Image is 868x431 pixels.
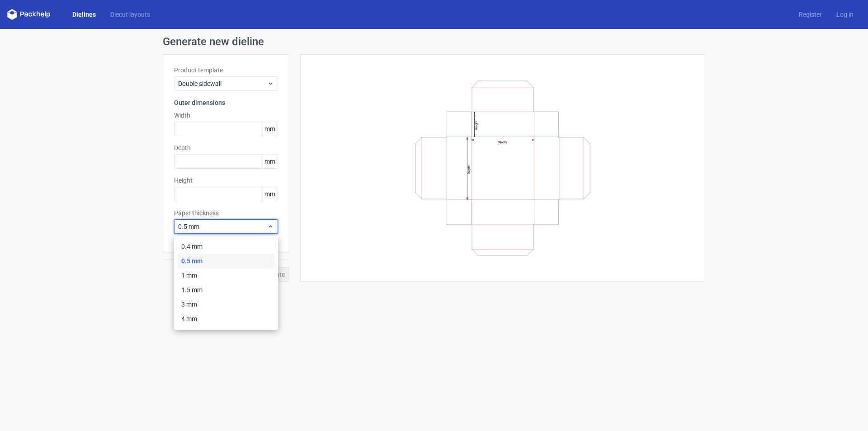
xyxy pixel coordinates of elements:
label: Paper thickness [174,208,278,218]
div: 0.4 mm [178,239,274,254]
a: Log in [829,10,861,19]
span: mm [262,187,278,201]
text: Height [474,120,478,130]
span: mm [262,155,278,168]
div: 1 mm [178,268,274,283]
label: Width [174,111,278,120]
div: 1.5 mm [178,283,274,297]
span: mm [262,122,278,136]
a: Dielines [65,10,103,19]
text: Width [498,140,507,144]
div: 4 mm [178,312,274,326]
div: 3 mm [178,297,274,312]
a: Diecut layouts [103,10,157,19]
h3: Outer dimensions [174,98,278,107]
span: Double sidewall [178,79,267,88]
div: 0.5 mm [178,254,274,268]
text: Depth [467,165,471,174]
h1: Generate new dieline [163,36,705,47]
label: Depth [174,143,278,152]
span: 0.5 mm [178,222,267,231]
label: Height [174,176,278,185]
label: Product template [174,66,278,75]
a: Register [792,10,829,19]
